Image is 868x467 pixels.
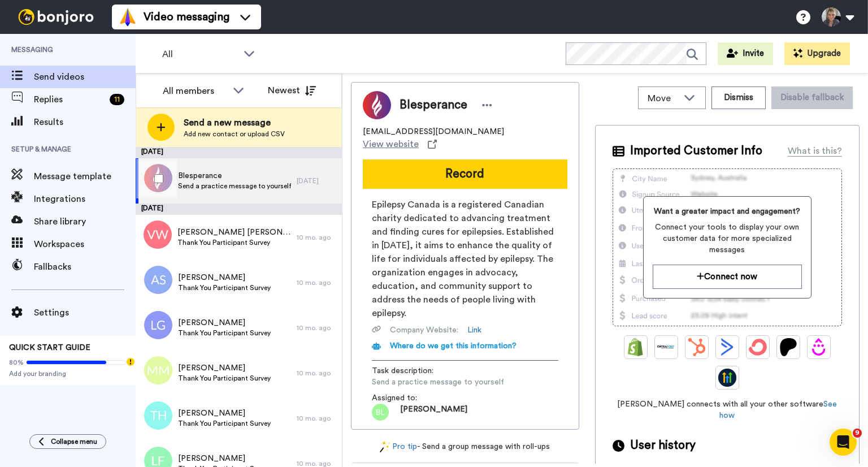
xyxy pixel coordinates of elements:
div: 11 [110,94,124,105]
button: Record [363,159,567,189]
img: bj-logo-header-white.svg [14,9,98,25]
span: Integrations [34,192,136,206]
span: Thank You Participant Survey [178,328,271,338]
img: Image of Blesperance [363,91,391,119]
img: th.png [144,401,172,430]
div: [DATE] [297,176,336,185]
span: Share library [34,215,136,228]
span: Where do we get this information? [390,342,517,350]
button: Connect now [653,265,802,289]
span: Replies [34,93,105,106]
iframe: Intercom live chat [830,429,857,456]
button: Collapse menu [29,434,106,449]
span: Thank You Participant Survey [178,419,271,428]
img: vw.png [144,220,172,249]
span: View website [363,137,419,151]
span: Collapse menu [51,437,97,446]
span: [PERSON_NAME] connects with all your other software [613,399,842,421]
span: Add your branding [9,369,127,378]
img: ActiveCampaign [718,338,736,356]
div: All members [163,84,227,98]
span: Send a practice message to yourself [178,181,291,191]
img: Ontraport [657,338,675,356]
span: Settings [34,306,136,319]
img: GoHighLevel [718,369,736,387]
span: Epilepsy Canada is a registered Canadian charity dedicated to advancing treatment and finding cur... [372,198,558,320]
span: [PERSON_NAME] [178,453,271,464]
span: Assigned to: [372,392,451,404]
span: 9 [853,429,862,438]
img: lg.png [144,311,172,339]
img: Hubspot [688,338,706,356]
button: Upgrade [784,42,850,65]
img: mm.png [144,356,172,384]
span: [EMAIL_ADDRESS][DOMAIN_NAME] [363,126,504,137]
a: View website [363,137,437,151]
img: vm-color.svg [119,8,137,26]
img: Shopify [627,338,645,356]
span: Company Website : [390,325,458,336]
span: Blesperance [400,97,467,114]
div: [DATE] [136,147,342,158]
span: Results [34,115,136,129]
div: 10 mo. ago [297,414,336,423]
button: Dismiss [711,87,766,109]
img: ConvertKit [749,338,767,356]
span: Send a new message [184,116,285,129]
img: bl.png [372,404,389,421]
span: Fallbacks [34,260,136,274]
span: Send videos [34,70,136,84]
button: Disable fallback [771,87,853,109]
span: [PERSON_NAME] [178,272,271,283]
span: Send a practice message to yourself [372,377,504,388]
span: All [162,47,238,61]
span: User history [630,437,696,454]
span: Thank You Participant Survey [178,374,271,383]
div: Tooltip anchor [125,357,136,367]
span: [PERSON_NAME] [178,408,271,419]
span: [PERSON_NAME] [PERSON_NAME] [177,227,291,238]
span: Imported Customer Info [630,142,762,159]
span: 80% [9,358,24,367]
span: Video messaging [144,9,229,25]
span: Thank You Participant Survey [177,238,291,247]
span: Workspaces [34,237,136,251]
span: Add new contact or upload CSV [184,129,285,139]
a: Pro tip [380,441,417,453]
span: Blesperance [178,170,291,181]
img: Patreon [779,338,797,356]
span: [PERSON_NAME] [178,362,271,374]
div: 10 mo. ago [297,278,336,287]
img: Drip [810,338,828,356]
span: Thank You Participant Survey [178,283,271,292]
a: Link [467,325,481,336]
button: Invite [718,42,773,65]
img: magic-wand.svg [380,441,390,453]
button: Newest [259,79,324,102]
span: Task description : [372,365,451,377]
div: [DATE] [136,204,342,215]
span: Message template [34,170,136,183]
span: Connect your tools to display your own customer data for more specialized messages [653,222,802,256]
div: What is this? [788,144,842,158]
span: Want a greater impact and engagement? [653,206,802,217]
span: [PERSON_NAME] [178,317,271,328]
div: 10 mo. ago [297,233,336,242]
div: 10 mo. ago [297,369,336,378]
span: [PERSON_NAME] [400,404,467,421]
span: Move [648,92,678,105]
div: 10 mo. ago [297,323,336,332]
img: as.png [144,266,172,294]
span: QUICK START GUIDE [9,344,90,352]
div: - Send a group message with roll-ups [351,441,579,453]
